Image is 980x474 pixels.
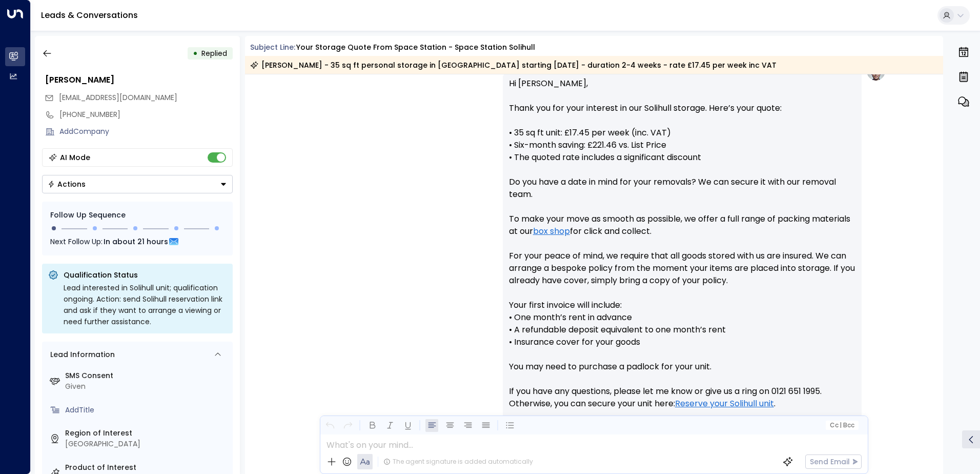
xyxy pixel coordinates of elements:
div: [PHONE_NUMBER] [59,109,233,120]
label: Product of Interest [65,462,229,473]
div: Follow Up Sequence [50,210,224,221]
div: Next Follow Up: [50,236,224,247]
label: SMS Consent [65,370,229,381]
button: Redo [341,419,354,432]
span: raheemsamsonadeyemi@gmail.com [59,92,177,103]
div: AddCompany [59,126,233,137]
a: box shop [533,225,570,238]
div: [GEOGRAPHIC_DATA] [65,439,229,449]
span: | [840,422,842,429]
div: Lead interested in Solihull unit; qualification ongoing. Action: send Solihull reservation link a... [64,282,227,327]
p: Qualification Status [64,270,227,280]
div: Actions [48,180,86,189]
label: Region of Interest [65,428,229,439]
div: [PERSON_NAME] [45,74,233,86]
a: Leads & Conversations [41,9,138,21]
div: AddTitle [65,405,229,416]
button: Undo [323,419,336,432]
button: Cc|Bcc [825,421,858,430]
span: Subject Line: [250,42,295,52]
p: Hi [PERSON_NAME], Thank you for your interest in our Solihull storage. Here’s your quote: • 35 sq... [509,77,855,422]
button: Actions [42,175,233,193]
div: [PERSON_NAME] - 35 sq ft personal storage in [GEOGRAPHIC_DATA] starting [DATE] - duration 2-4 wee... [250,60,777,70]
span: Cc Bcc [829,422,854,429]
div: Your storage quote from Space Station - Space Station Solihull [296,42,535,53]
a: Reserve your Solihull unit [675,398,774,410]
span: Replied [201,48,227,58]
span: [EMAIL_ADDRESS][DOMAIN_NAME] [59,92,177,103]
div: Button group with a nested menu [42,175,233,193]
div: AI Mode [60,152,90,163]
div: Given [65,381,229,392]
div: The agent signature is added automatically [383,457,533,466]
span: In about 21 hours [104,236,168,247]
div: • [193,44,198,63]
div: Lead Information [47,349,115,360]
